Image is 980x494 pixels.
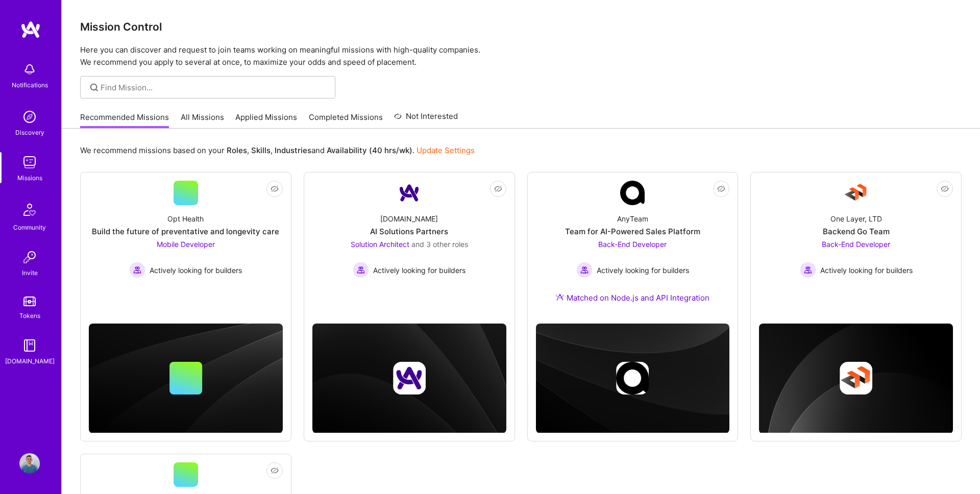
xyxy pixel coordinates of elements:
img: discovery [19,107,40,127]
i: icon EyeClosed [271,466,279,475]
img: guide book [19,335,40,356]
div: Matched on Node.js and API Integration [556,292,709,303]
img: Company logo [616,362,649,394]
div: Community [13,222,46,233]
a: Company LogoAnyTeamTeam for AI-Powered Sales PlatformBack-End Developer Actively looking for buil... [536,181,730,315]
img: Actively looking for builders [353,262,369,278]
b: Roles [227,145,247,155]
img: Company Logo [620,181,645,205]
a: Recommended Missions [80,112,169,129]
b: Skills [251,145,271,155]
i: icon EyeClosed [271,185,279,193]
i: icon EyeClosed [494,185,502,193]
div: Discovery [15,127,44,138]
img: Actively looking for builders [800,262,816,278]
i: icon SearchGrey [88,82,100,93]
i: icon EyeClosed [941,185,949,193]
b: Availability (40 hrs/wk) [327,145,412,155]
div: Invite [22,267,38,278]
a: Completed Missions [309,112,383,129]
div: Build the future of preventative and longevity care [92,226,279,237]
img: cover [89,324,283,433]
p: We recommend missions based on your , , and . [80,145,475,156]
span: Mobile Developer [157,240,215,249]
div: [DOMAIN_NAME] [5,356,55,366]
a: Not Interested [394,110,458,129]
div: Backend Go Team [823,226,890,237]
span: Solution Architect [351,240,409,249]
span: Actively looking for builders [373,265,465,276]
a: Applied Missions [235,112,297,129]
img: cover [536,324,730,433]
h3: Mission Control [80,20,962,33]
div: Opt Health [167,213,204,224]
input: Find Mission... [101,82,328,93]
img: Company Logo [397,181,422,205]
img: Ateam Purple Icon [556,293,564,301]
div: Missions [17,172,42,183]
p: Here you can discover and request to join teams working on meaningful missions with high-quality ... [80,44,962,68]
b: Industries [275,145,311,155]
img: Company Logo [844,181,868,205]
div: Notifications [12,80,48,90]
img: Actively looking for builders [576,262,593,278]
i: icon EyeClosed [717,185,725,193]
img: Actively looking for builders [129,262,145,278]
img: teamwork [19,152,40,172]
div: Team for AI-Powered Sales Platform [565,226,700,237]
img: Community [17,197,42,222]
span: Actively looking for builders [597,265,689,276]
span: Back-End Developer [598,240,667,249]
img: User Avatar [19,453,40,474]
img: cover [759,324,953,433]
div: AnyTeam [617,213,648,224]
div: One Layer, LTD [830,213,882,224]
img: bell [19,59,40,80]
div: Tokens [19,310,40,321]
img: Company logo [840,362,872,394]
a: Company LogoOne Layer, LTDBackend Go TeamBack-End Developer Actively looking for buildersActively... [759,181,953,303]
img: Company logo [393,362,426,394]
div: AI Solutions Partners [370,226,448,237]
img: cover [312,324,506,433]
span: and 3 other roles [411,240,468,249]
a: User Avatar [17,453,42,474]
img: logo [20,20,41,39]
a: Company Logo[DOMAIN_NAME]AI Solutions PartnersSolution Architect and 3 other rolesActively lookin... [312,181,506,303]
img: Invite [19,247,40,267]
span: Actively looking for builders [150,265,242,276]
span: Actively looking for builders [820,265,913,276]
a: Opt HealthBuild the future of preventative and longevity careMobile Developer Actively looking fo... [89,181,283,303]
a: Update Settings [416,145,475,155]
div: [DOMAIN_NAME] [380,213,438,224]
span: Back-End Developer [822,240,890,249]
a: All Missions [181,112,224,129]
img: tokens [23,297,36,306]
